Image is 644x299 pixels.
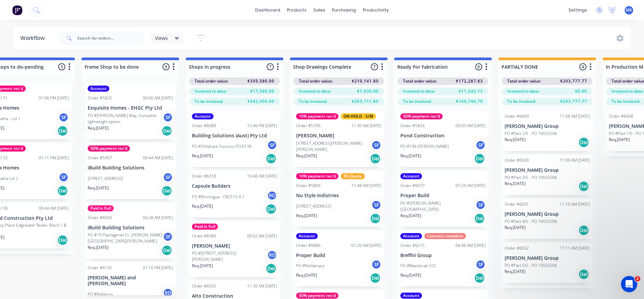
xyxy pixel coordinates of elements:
div: Del [266,204,276,214]
div: 50% payment rec'd [88,145,130,152]
div: Take a look around, and if you have any questions just let us know. [13,30,103,44]
p: iBuild Building Solutions [88,225,173,231]
div: Order #6009 [88,215,112,221]
span: Total order value: [507,78,541,84]
p: [PERSON_NAME] [296,133,381,139]
span: Total order value: [195,78,228,84]
div: SF [267,140,277,150]
p: [PERSON_NAME] and [PERSON_NAME] [88,275,173,286]
div: Paid in FullOrder #638909:02 AM [DATE][PERSON_NAME]PO #[STREET_ADDRESS][PERSON_NAME]RDReq.[DATE]Del [189,221,280,277]
div: 50% payment rec'd [400,113,443,119]
span: Invoiced to date: [299,88,331,94]
div: Del [266,153,276,164]
div: AccountOrder #608007:20 AM [DATE]Proper BuildPO #NollamaraSFReq.[DATE]Del [293,230,384,287]
div: 07:20 AM [DATE] [456,183,486,189]
div: [PERSON_NAME] [13,47,103,54]
span: $11,543.13 [459,88,483,94]
div: Account [88,86,109,92]
p: PO #Binningup - CB2515 4-1 [192,194,245,200]
span: $342,000.00 [247,98,274,105]
p: PO #Mandurah CCC [400,263,436,269]
p: PO #Childcare Success PO 6134 [192,143,251,149]
div: Del [57,185,68,196]
span: MK [626,7,632,13]
div: Account [400,173,422,179]
div: Order #6318 [192,173,216,179]
div: 11:30 AM [DATE] [351,123,381,129]
div: Hey [PERSON_NAME] 👋 [13,10,103,17]
div: 01:06 PM [DATE] [39,95,69,101]
div: 09:03 AM [DATE] [456,123,486,129]
div: Order #6389 [192,233,216,239]
div: Order #5790 [296,123,320,129]
div: settings [565,5,591,15]
p: PO #Ballajura [88,291,113,297]
div: Order #650211:11 AM [DATE][PERSON_NAME] GroupPO #Part 5/5 - PO 10032506Req.[DATE]Del [502,243,593,283]
p: Pond Construction [400,133,486,139]
p: Req. [DATE] [192,203,213,209]
div: SF [371,200,381,210]
div: 11:11 AM [DATE] [560,245,590,251]
div: Order #6499 [505,113,529,119]
div: Order #6502 [505,245,529,251]
div: 09:06 AM [DATE] [143,95,173,101]
div: RE-Quote [341,173,365,179]
div: Order #649911:08 AM [DATE][PERSON_NAME] GroupPO #Part 2/5 - PO 10032506Req.[DATE]Del [502,111,593,151]
div: Order #5825 [88,95,112,101]
p: PO #Part 2/5 - PO 10032506 [505,131,557,137]
div: 09:44 AM [DATE] [143,155,173,161]
p: [PERSON_NAME] Group [505,123,590,129]
div: 01:10 PM [DATE] [143,265,173,271]
div: SF [59,172,69,182]
p: Req. [DATE] [296,153,317,159]
p: Req. [DATE] [505,269,526,275]
span: $0.00 [575,88,587,94]
div: RD [163,288,173,298]
div: Order #6089 [192,123,216,129]
p: Building Solutions (Aust) Pty Ltd [192,133,277,139]
p: [STREET_ADDRESS][PERSON_NAME][PERSON_NAME] [296,140,371,153]
div: Order #650011:09 AM [DATE][PERSON_NAME] GroupPO #Part 3/5 - PO 10032506Req.[DATE]Del [502,155,593,195]
p: PO #106 [PERSON_NAME] [400,143,449,149]
div: Welcome to Factory! [13,20,103,27]
div: 11:30 AM [DATE] [247,283,277,289]
div: Message content [13,10,103,54]
div: Account [400,293,422,299]
p: Req. [DATE] [609,137,630,143]
span: Invoiced to date: [195,88,227,94]
div: Del [474,213,485,224]
div: 12:46 PM [DATE] [247,123,277,129]
p: [STREET_ADDRESS] [88,176,123,182]
div: SF [59,112,69,122]
div: 10% payment rec'd [296,173,338,179]
div: 11:08 AM [DATE] [560,113,590,119]
div: Del [578,225,589,236]
p: Proper Build [296,253,381,258]
div: 10:48 AM [DATE] [247,173,277,179]
p: Req. [DATE] [400,153,421,159]
div: Order #650111:10 AM [DATE][PERSON_NAME] GroupPO #Part 4/5 - PO 10032506Req.[DATE]Del [502,199,593,239]
div: Paid in Full [192,224,218,230]
p: Nu Style Indistries [296,193,381,199]
div: Order #6135 [88,265,112,271]
p: PO #Part 3/5 - PO 10032506 [505,175,557,181]
p: [STREET_ADDRESS] [296,203,331,209]
p: Req. [DATE] [88,185,109,191]
div: Del [474,153,485,164]
div: RD [267,190,277,201]
div: productivity [359,5,392,15]
div: Del [370,153,381,164]
div: Order #5809 [296,183,320,189]
span: Total order value: [403,78,437,84]
p: Req. [DATE] [400,272,421,278]
div: 06:46 AM [DATE] [456,243,486,249]
div: Paid in FullOrder #600906:28 AM [DATE]iBuild Building SolutionsPO #19 Plantagenet Cr, [PERSON_NAM... [85,203,176,259]
p: PO #Nollamara [296,263,324,269]
span: $203,777.77 [560,78,587,84]
div: Del [161,125,172,136]
div: Order #5907 [88,155,112,161]
span: $160,744.70 [456,98,483,105]
div: AccountOrder #607707:20 AM [DATE]Proper BuildPO #[PERSON_NAME][GEOGRAPHIC_DATA]SFReq.[DATE]Del [398,170,488,227]
p: PO #Part 5/5 - PO 10032506 [505,262,557,269]
p: [PERSON_NAME] Group [505,255,590,261]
